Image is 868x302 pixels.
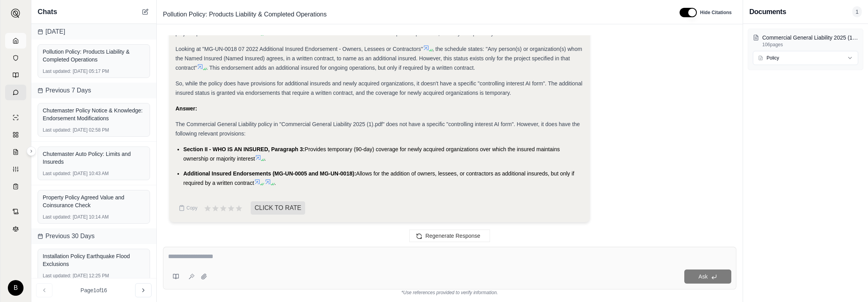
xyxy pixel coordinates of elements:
[43,252,145,268] div: Installation Policy Earthquake Flood Exclusions
[175,80,582,96] span: So, while the policy does have provisions for additional insureds and newly acquired organization...
[749,6,786,17] h3: Documents
[206,65,475,71] span: . This endorsement adds an additional insured for ongoing operations, but only if required by a w...
[43,214,71,220] span: Last updated:
[175,46,582,71] span: , the schedule states: "Any person(s) or organization(s) whom the Named Insured (Named Insured) a...
[160,8,670,21] div: Edit Title
[43,170,145,177] div: [DATE] 10:43 AM
[43,150,145,166] div: Chutemaster Auto Policy: Limits and Insureds
[43,273,71,279] span: Last updated:
[852,6,862,17] span: 1
[175,46,423,52] span: Looking at "MG-UN-0018 07 2022 Additional Insured Endorsement - Owners, Lessees or Contractors"
[183,170,574,186] span: Allows for the addition of owners, lessees, or contractors as additional insureds, but only if re...
[27,146,36,156] button: Expand sidebar
[251,201,305,215] span: CLICK TO RATE
[5,127,26,143] a: Policy Comparisons
[43,170,71,177] span: Last updated:
[5,50,26,66] a: Documents Vault
[5,85,26,100] a: Chat
[175,105,197,112] strong: Answer:
[160,8,330,21] span: Pollution Policy: Products Liability & Completed Operations
[762,34,858,42] p: Commercial General Liability 2025 (1).pdf
[409,230,490,242] button: Regenerate Response
[5,33,26,49] a: Home
[183,170,356,177] span: Additional Insured Endorsements (MG-UN-0005 and MG-UN-0018):
[175,121,580,137] span: The Commercial General Liability policy in "Commercial General Liability 2025 (1).pdf" does not h...
[38,6,57,17] span: Chats
[43,127,71,133] span: Last updated:
[163,289,736,296] div: *Use references provided to verify information.
[186,205,197,211] span: Copy
[5,110,26,125] a: Single Policy
[43,68,145,74] div: [DATE] 05:17 PM
[762,42,858,48] p: 106 pages
[753,34,858,48] button: Commercial General Liability 2025 (1).pdf106pages
[5,221,26,237] a: Legal Search Engine
[141,7,150,16] button: New Chat
[5,204,26,219] a: Contract Analysis
[274,180,276,186] span: .
[31,228,156,244] div: Previous 30 Days
[31,83,156,98] div: Previous 7 Days
[43,214,145,220] div: [DATE] 10:14 AM
[264,30,539,36] span: . This endorsement adds an additional insured for completed operations, but only if required by a...
[700,9,732,16] span: Hide Citations
[183,146,560,162] span: Provides temporary (90-day) coverage for newly acquired organizations over which the insured main...
[175,200,201,216] button: Copy
[5,144,26,160] a: Claim Coverage
[8,5,24,21] button: Expand sidebar
[43,68,71,74] span: Last updated:
[43,273,145,279] div: [DATE] 12:25 PM
[175,11,582,36] span: , the schedule states: "Any person(s) or organization(s) whom the Named Insured (Named Insured) a...
[684,269,731,284] button: Ask
[31,24,156,40] div: [DATE]
[5,161,26,177] a: Custom Report
[425,233,480,239] span: Regenerate Response
[264,156,266,162] span: .
[43,127,145,133] div: [DATE] 02:58 PM
[11,9,20,18] img: Expand sidebar
[43,107,145,122] div: Chutemaster Policy Notice & Knowledge: Endorsement Modifications
[5,179,26,194] a: Coverage Table
[698,273,707,280] span: Ask
[43,193,145,209] div: Property Policy Agreed Value and Coinsurance Check
[8,280,24,296] div: B
[183,146,305,152] span: Section II - WHO IS AN INSURED, Paragraph 3:
[43,48,145,63] div: Pollution Policy: Products Liability & Completed Operations
[5,67,26,83] a: Prompt Library
[81,286,107,294] span: Page 1 of 16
